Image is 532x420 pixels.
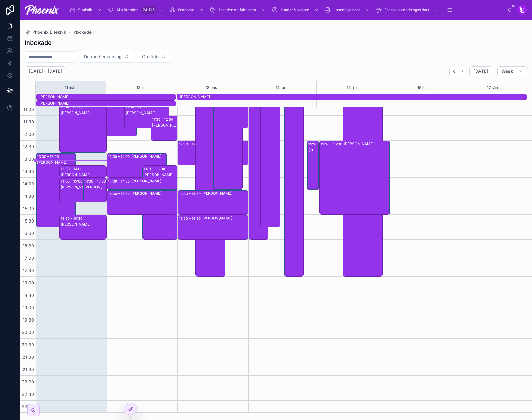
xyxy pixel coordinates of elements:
div: 08:00 – 16:00: Mikael Engström [261,29,280,227]
span: 16:30 [21,243,36,248]
span: 17:00 [21,255,36,261]
span: 11:00 [22,107,36,112]
div: 15 fre [347,81,357,94]
span: 11:30 [22,119,36,124]
div: 12:30 – 15:30[PERSON_NAME] [320,141,390,214]
span: 18:30 [21,292,36,298]
div: 07:30 – 16:30: Magnus Elfdahl [249,17,268,239]
span: [DATE] [473,68,488,74]
span: 19:00 [21,305,36,310]
div: 13:30 – 14:00[PERSON_NAME] [60,166,106,177]
span: 22:30 [20,392,36,397]
span: 14:00 [21,181,36,186]
span: 16:00 [21,231,36,236]
span: Inbokade [72,29,92,35]
div: Anna Leijonhielm [39,94,176,100]
div: [PERSON_NAME] [39,94,176,99]
div: 14:00 – 15:00 [84,178,107,184]
button: 17 sön [487,81,498,94]
div: [PERSON_NAME] [143,172,177,177]
span: 15:00 [21,206,36,211]
div: [PERSON_NAME] [61,110,106,115]
span: Prospekt (landningssidor) [384,7,429,12]
button: Select Button [79,51,134,63]
span: Alla ärenden [116,7,138,12]
button: Select Button [137,51,171,63]
span: 20:30 [20,342,36,347]
div: Birgitta Lönnberg [39,101,176,106]
div: [PERSON_NAME] [61,185,99,190]
div: 13:30 – 16:30 [143,166,167,172]
div: [PERSON_NAME] [39,101,176,106]
div: 14:30 – 15:30[PERSON_NAME] [178,190,248,214]
span: 19:30 [21,317,36,323]
button: 14 tors [276,81,287,94]
button: 13 ons [206,81,217,94]
div: [PERSON_NAME] [84,185,106,190]
span: 13:00 [21,156,36,162]
div: 12:30 – 15:30 [321,141,344,147]
span: Landningssidor [334,7,360,12]
div: 11:00 – 13:00 [61,104,83,110]
span: 12:30 [21,144,36,149]
div: 14:30 – 15:30[PERSON_NAME] [107,190,177,214]
div: 15:30 – 16:30 [61,215,84,222]
span: Statistik [78,7,92,12]
h2: [DATE] – [DATE] [29,68,62,74]
div: [PERSON_NAME] [152,123,177,128]
div: 09:00 – 18:00: Thomas Surasto [284,54,304,276]
div: 11:00 – 12:00[PERSON_NAME] [125,104,169,128]
button: Next [458,67,467,76]
button: Week [497,66,527,76]
div: 14:00 – 14:30 [108,178,131,184]
div: 15:30 – 16:30 [179,215,202,222]
div: 11:00 – 12:00 [126,104,148,110]
div: 14:00 – 15:00[PERSON_NAME] [60,178,99,202]
div: [PERSON_NAME] [131,154,166,159]
span: 23:00 [20,404,36,409]
span: 20:00 [20,330,36,335]
button: 16 lör [417,81,427,94]
div: 13:00 – 16:00[PERSON_NAME] [36,153,76,227]
span: 18:00 [21,280,36,285]
button: Back [449,67,458,76]
div: 11:30 – 12:30[PERSON_NAME] [151,116,177,140]
div: [PERSON_NAME] [202,216,248,221]
div: 12:30 – 13:30 [179,141,202,147]
div: [PERSON_NAME] [37,160,75,165]
div: 14:00 – 15:00 [61,178,84,184]
div: 09:30 – 14:30[PERSON_NAME] [213,67,243,190]
div: 12:30 – 14:30[PERSON_NAME] [307,141,319,190]
span: Område [142,54,159,60]
div: 15:30 – 16:30[PERSON_NAME] [60,215,106,239]
span: Dubbelbemanning [84,54,122,60]
h1: Inbokade [25,38,52,47]
div: 14:30 – 15:30 [108,191,131,197]
span: 22:00 [20,379,36,384]
div: Alex ledig [180,94,527,100]
div: 13:30 – 16:30[PERSON_NAME] [142,166,177,239]
span: Phoenix Elteknik [32,29,66,35]
div: [PERSON_NAME] [344,141,389,146]
span: Omdöme [178,7,194,12]
span: 13:30 [21,169,36,174]
span: 21:00 [21,354,36,360]
div: [PERSON_NAME] [308,148,318,153]
button: 11 mån [65,81,76,94]
img: App logo [25,5,59,15]
div: [PERSON_NAME] [131,191,177,196]
div: [PERSON_NAME] [61,172,106,177]
div: 11:30 – 12:30 [152,116,175,123]
div: 14:00 – 14:30[PERSON_NAME] [107,178,177,190]
button: 12 tis [137,81,145,94]
a: Omdöme [168,4,207,15]
span: 15:30 [21,218,36,223]
a: Alla ärenden24 105 [106,4,166,15]
div: 24 105 [141,6,156,14]
a: Statistik [68,4,105,15]
div: 11:00 – 13:00[PERSON_NAME] [60,104,106,153]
